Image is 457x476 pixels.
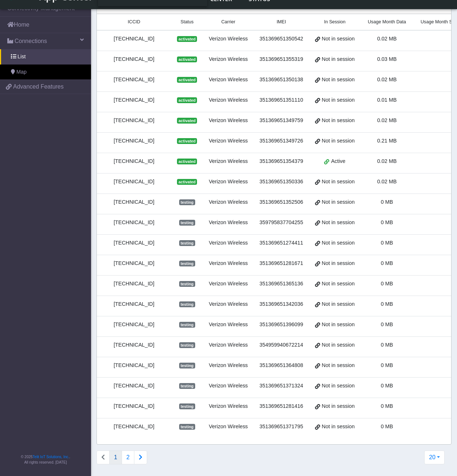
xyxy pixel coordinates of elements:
div: [TECHNICAL_ID] [101,76,167,84]
span: 0 MB [381,342,393,348]
span: Not in session [322,260,355,268]
span: Not in session [322,35,355,43]
div: Verizon Wireless [207,239,249,247]
span: testing [179,342,195,348]
div: 351369651351110 [258,96,305,104]
span: Not in session [322,402,355,410]
div: 351369651371795 [258,423,305,431]
div: [TECHNICAL_ID] [101,239,167,247]
span: Not in session [322,219,355,227]
div: Verizon Wireless [207,198,249,206]
div: [TECHNICAL_ID] [101,300,167,308]
div: [TECHNICAL_ID] [101,362,167,370]
span: activated [177,159,197,164]
div: Verizon Wireless [207,117,249,125]
div: 354959940672214 [258,341,305,349]
span: 0 MB [381,240,393,246]
div: 351369651364808 [258,362,305,370]
div: Verizon Wireless [207,341,249,349]
div: 351369651349726 [258,137,305,145]
div: [TECHNICAL_ID] [101,35,167,43]
span: 0 MB [381,260,393,266]
span: Not in session [322,362,355,370]
span: 0.02 MB [377,158,397,164]
a: Telit IoT Solutions, Inc. [33,455,69,459]
div: 351369651281416 [258,402,305,410]
span: Not in session [322,423,355,431]
div: 351369651350138 [258,76,305,84]
div: Verizon Wireless [207,423,249,431]
span: Not in session [322,382,355,390]
div: Verizon Wireless [207,321,249,329]
span: 0.21 MB [377,138,397,144]
div: [TECHNICAL_ID] [101,96,167,104]
span: activated [177,118,197,124]
span: testing [179,281,195,287]
span: activated [177,97,197,103]
button: 2 [122,450,134,464]
span: Map [16,68,27,76]
span: Usage Month Data [368,19,406,26]
span: List [17,53,25,61]
span: 0.02 MB [377,36,397,42]
span: activated [177,36,197,42]
span: 0 MB [381,362,393,368]
span: testing [179,322,195,328]
span: 0 MB [381,281,393,286]
span: Not in session [322,55,355,63]
span: Not in session [322,178,355,186]
div: 351369651371324 [258,382,305,390]
span: testing [179,301,195,307]
div: 351369651274411 [258,239,305,247]
div: 351369651365136 [258,280,305,288]
button: 20 [424,450,445,464]
span: 0 MB [381,301,393,307]
nav: Connections list navigation [96,450,147,464]
div: [TECHNICAL_ID] [101,178,167,186]
span: testing [179,261,195,266]
span: 0.02 MB [377,179,397,184]
div: Verizon Wireless [207,300,249,308]
div: 351369651342036 [258,300,305,308]
span: 0 MB [381,424,393,429]
span: testing [179,240,195,246]
div: Verizon Wireless [207,382,249,390]
span: Active [331,157,345,165]
div: [TECHNICAL_ID] [101,423,167,431]
span: Not in session [322,280,355,288]
div: [TECHNICAL_ID] [101,117,167,125]
div: 359795837704255 [258,219,305,227]
span: Not in session [322,300,355,308]
span: 0.01 MB [377,97,397,103]
div: 351369651396099 [258,321,305,329]
div: [TECHNICAL_ID] [101,137,167,145]
span: Not in session [322,76,355,84]
span: Not in session [322,341,355,349]
div: Verizon Wireless [207,137,249,145]
div: 351369651352506 [258,198,305,206]
div: [TECHNICAL_ID] [101,260,167,268]
span: 0 MB [381,321,393,327]
span: In Session [324,19,346,26]
div: 351369651355319 [258,55,305,63]
span: IMEI [277,19,286,26]
div: Verizon Wireless [207,260,249,268]
span: 0 MB [381,219,393,225]
span: testing [179,403,195,409]
div: [TECHNICAL_ID] [101,198,167,206]
span: 0 MB [381,383,393,389]
span: Connections [15,37,47,46]
div: [TECHNICAL_ID] [101,219,167,227]
div: Verizon Wireless [207,55,249,63]
div: Verizon Wireless [207,76,249,84]
span: testing [179,220,195,226]
div: [TECHNICAL_ID] [101,321,167,329]
span: testing [179,199,195,205]
div: Verizon Wireless [207,219,249,227]
div: Verizon Wireless [207,157,249,165]
div: 351369651281671 [258,260,305,268]
div: 351369651350336 [258,178,305,186]
span: Not in session [322,117,355,125]
span: Advanced Features [13,82,64,91]
span: Not in session [322,96,355,104]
